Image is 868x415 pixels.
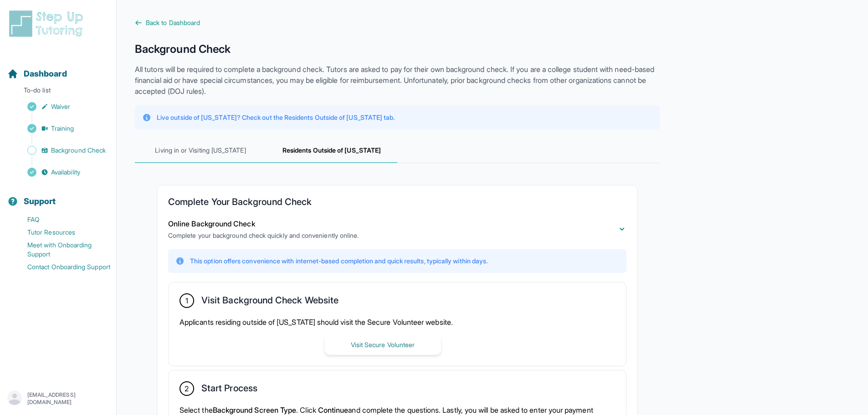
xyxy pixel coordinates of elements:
button: Online Background CheckComplete your background check quickly and conveniently online. [168,218,627,240]
p: This option offers convenience with internet-based completion and quick results, typically within... [190,256,488,266]
button: Visit Secure Volunteer [324,335,441,355]
a: Training [7,122,116,135]
p: Complete your background check quickly and conveniently online. [168,231,359,240]
a: Meet with Onboarding Support [7,239,116,261]
a: Back to Dashboard [135,18,660,27]
a: Contact Onboarding Support [7,261,116,273]
p: All tutors will be required to complete a background check. Tutors are asked to pay for their own... [135,64,660,97]
span: Waiver [51,102,70,111]
span: Background Screen Type [213,405,297,415]
nav: Tabs [135,138,660,163]
span: Dashboard [24,67,67,80]
h2: Complete Your Background Check [168,196,627,211]
a: Background Check [7,144,116,157]
span: Online Background Check [168,219,255,228]
button: Dashboard [4,53,113,84]
p: Live outside of [US_STATE]? Check out the Residents Outside of [US_STATE] tab. [157,113,395,122]
a: Visit Secure Volunteer [324,340,441,349]
span: Availability [51,168,80,177]
a: Availability [7,166,116,179]
p: [EMAIL_ADDRESS][DOMAIN_NAME] [27,391,109,406]
h1: Background Check [135,42,660,56]
span: Background Check [51,146,106,155]
button: [EMAIL_ADDRESS][DOMAIN_NAME] [7,390,109,407]
p: To-do list [4,86,113,98]
span: Support [24,195,56,208]
h2: Visit Background Check Website [201,295,339,309]
span: Continue [318,405,349,415]
button: Support [4,180,113,211]
span: Training [51,124,74,133]
a: Tutor Resources [7,226,116,239]
h2: Start Process [201,383,257,397]
span: Residents Outside of [US_STATE] [266,138,397,163]
span: 1 [185,295,188,306]
span: Living in or Visiting [US_STATE] [135,138,266,163]
a: Waiver [7,100,116,113]
p: Applicants residing outside of [US_STATE] should visit the Secure Volunteer website. [180,317,615,328]
span: 2 [185,383,189,394]
a: Dashboard [7,67,67,80]
span: Back to Dashboard [146,18,200,27]
img: logo [7,9,88,38]
a: FAQ [7,213,116,226]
